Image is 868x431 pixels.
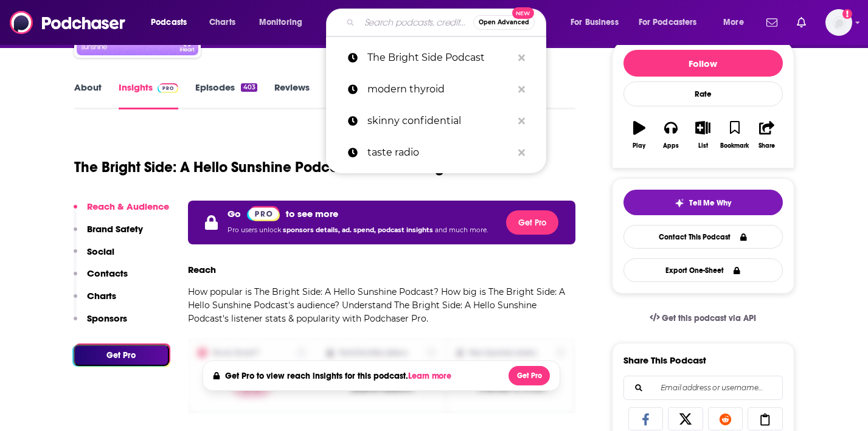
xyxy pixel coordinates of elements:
[623,81,783,106] div: Rate
[367,137,512,168] p: taste radio
[286,208,338,219] p: to see more
[326,74,546,105] a: modern thyroid
[708,407,743,430] a: Share on Reddit
[640,303,766,333] a: Get this podcast via API
[623,376,783,400] div: Search followers
[74,290,116,312] button: Charts
[748,407,783,430] a: Copy Link
[241,83,257,92] div: 403
[10,11,127,34] img: Podchaser - Follow, Share and Rate Podcasts
[634,376,773,399] input: Email address or username...
[359,13,473,32] input: Search podcasts, credits, & more...
[227,221,488,240] p: Pro users unlock and much more.
[87,267,128,279] p: Contacts
[689,198,731,208] span: Tell Me Why
[675,198,684,208] img: tell me why sparkle
[623,354,706,366] h3: Share This Podcast
[367,105,512,137] p: skinny confidential
[762,12,782,33] a: Show notifications dropdown
[247,206,280,221] img: Podchaser Pro
[562,13,634,32] button: open menu
[87,223,143,235] p: Brand Safety
[628,407,664,430] a: Share on Facebook
[274,81,310,109] a: Reviews
[87,312,127,324] p: Sponsors
[759,142,775,150] div: Share
[209,14,235,31] span: Charts
[195,81,257,109] a: Episodes403
[623,258,783,282] button: Export One-Sheet
[87,246,114,257] p: Social
[633,142,645,150] div: Play
[668,407,703,430] a: Share on X/Twitter
[655,113,687,157] button: Apps
[698,142,708,150] div: List
[623,50,783,77] button: Follow
[512,7,534,19] span: New
[74,158,464,176] h1: The Bright Side: A Hello Sunshine Podcast Podcast Insights
[825,9,852,36] span: Logged in as AutumnKatie
[74,201,169,223] button: Reach & Audience
[509,366,550,385] button: Get Pro
[639,14,697,31] span: For Podcasters
[338,9,558,36] div: Search podcasts, credits, & more...
[201,13,243,32] a: Charts
[74,345,169,366] button: Get Pro
[74,312,127,335] button: Sponsors
[225,371,454,381] h4: Get Pro to view reach insights for this podcast.
[283,226,435,234] span: sponsors details, ad. spend, podcast insights
[473,15,535,30] button: Open AdvancedNew
[227,208,241,219] p: Go
[119,81,179,109] a: InsightsPodchaser Pro
[842,9,852,19] svg: Add a profile image
[87,201,169,212] p: Reach & Audience
[687,113,718,157] button: List
[87,290,116,302] p: Charts
[623,190,783,215] button: tell me why sparkleTell Me Why
[74,81,102,109] a: About
[719,113,751,157] button: Bookmark
[247,205,280,221] a: Pro website
[326,42,546,74] a: The Bright Side Podcast
[479,19,529,26] span: Open Advanced
[367,42,512,74] p: The Bright Side Podcast
[326,105,546,137] a: skinny confidential
[251,13,318,32] button: open menu
[571,14,619,31] span: For Business
[623,225,783,249] a: Contact This Podcast
[723,14,744,31] span: More
[792,12,811,33] a: Show notifications dropdown
[751,113,782,157] button: Share
[74,223,143,246] button: Brand Safety
[663,142,679,150] div: Apps
[662,313,756,323] span: Get this podcast via API
[623,113,655,157] button: Play
[188,264,216,275] h3: Reach
[326,137,546,168] a: taste radio
[188,285,576,325] p: How popular is The Bright Side: A Hello Sunshine Podcast? How big is The Bright Side: A Hello Sun...
[158,83,179,93] img: Podchaser Pro
[720,142,749,150] div: Bookmark
[142,13,203,32] button: open menu
[151,14,187,31] span: Podcasts
[631,13,715,32] button: open menu
[259,14,302,31] span: Monitoring
[825,9,852,36] img: User Profile
[367,74,512,105] p: modern thyroid
[408,371,454,381] button: Learn more
[506,210,558,235] button: Get Pro
[715,13,759,32] button: open menu
[74,267,128,290] button: Contacts
[825,9,852,36] button: Show profile menu
[74,246,114,268] button: Social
